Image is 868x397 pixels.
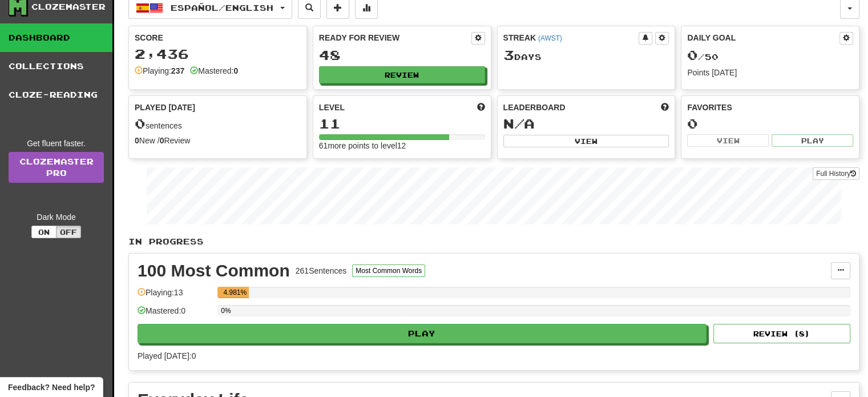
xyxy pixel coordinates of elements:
p: In Progress [128,236,859,247]
span: Leaderboard [503,102,566,113]
a: ClozemasterPro [9,152,104,183]
div: Streak [503,32,639,43]
div: Daily Goal [687,32,839,45]
div: sentences [135,117,301,131]
span: Level [319,102,345,113]
div: Dark Mode [9,211,104,223]
span: 3 [503,47,514,63]
span: Open feedback widget [8,382,95,393]
button: On [31,226,56,238]
strong: 0 [233,66,238,75]
div: 11 [319,117,485,131]
span: N/A [503,115,535,131]
div: Mastered: 0 [138,305,212,324]
div: Clozemaster [31,1,106,13]
button: Full History [813,167,859,180]
div: 100 Most Common [138,262,290,279]
div: 48 [319,48,485,62]
button: Review (8) [713,324,850,343]
button: Most Common Words [352,264,425,277]
button: Play [772,134,853,147]
div: Favorites [687,102,853,113]
button: View [503,135,669,147]
div: New / Review [135,135,301,146]
div: Ready for Review [319,32,471,43]
span: Played [DATE] [135,102,195,113]
div: Day s [503,48,669,63]
div: Mastered: [190,65,238,77]
div: Score [135,32,301,43]
span: Score more points to level up [477,102,485,113]
span: 0 [687,47,698,63]
span: This week in points, UTC [661,102,669,113]
div: Playing: 13 [138,287,212,306]
div: 0 [687,117,853,131]
button: Review [319,66,485,83]
a: (AWST) [538,34,562,42]
strong: 237 [171,66,184,75]
button: Off [56,226,81,238]
span: Played [DATE]: 0 [138,351,196,360]
button: View [687,134,769,147]
div: 261 Sentences [296,265,347,276]
div: Get fluent faster. [9,138,104,149]
span: Español / English [171,3,273,13]
button: Play [138,324,706,343]
div: Points [DATE] [687,67,853,78]
div: 4.981% [221,287,249,298]
span: / 50 [687,52,718,62]
span: 0 [135,115,146,131]
strong: 0 [160,136,164,145]
div: 61 more points to level 12 [319,140,485,151]
div: 2,436 [135,47,301,61]
div: Playing: [135,65,184,77]
strong: 0 [135,136,139,145]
